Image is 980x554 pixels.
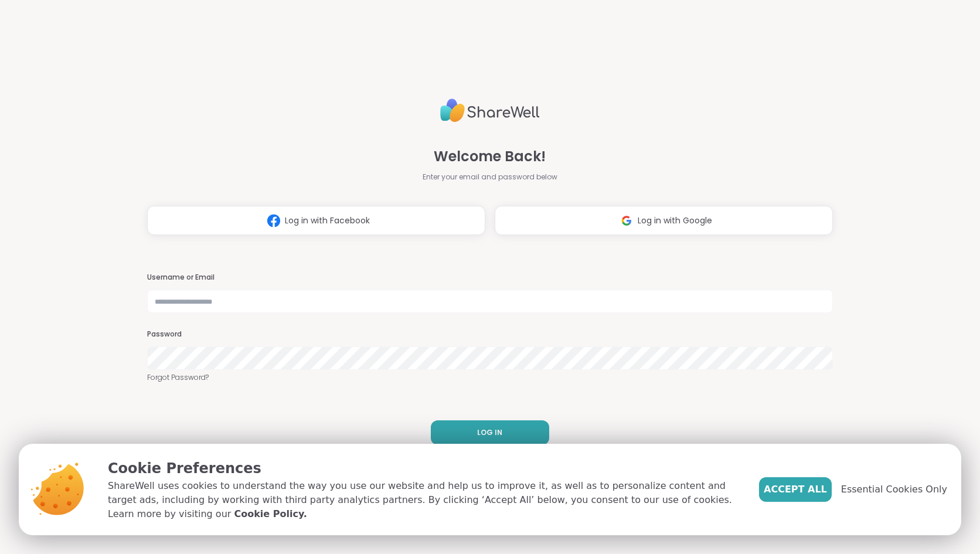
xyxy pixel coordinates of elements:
[638,215,712,227] span: Log in with Google
[108,458,740,479] p: Cookie Preferences
[759,477,832,502] button: Accept All
[431,420,549,445] button: LOG IN
[841,482,947,497] span: Essential Cookies Only
[285,215,370,227] span: Log in with Facebook
[495,206,833,235] button: Log in with Google
[423,172,557,182] span: Enter your email and password below
[147,329,833,339] h3: Password
[764,482,827,497] span: Accept All
[234,507,307,521] a: Cookie Policy.
[434,146,546,167] span: Welcome Back!
[147,206,485,235] button: Log in with Facebook
[440,94,540,127] img: ShareWell Logo
[263,210,285,232] img: ShareWell Logomark
[147,372,833,383] a: Forgot Password?
[615,210,638,232] img: ShareWell Logomark
[477,427,502,438] span: LOG IN
[147,273,833,283] h3: Username or Email
[108,479,740,521] p: ShareWell uses cookies to understand the way you use our website and help us to improve it, as we...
